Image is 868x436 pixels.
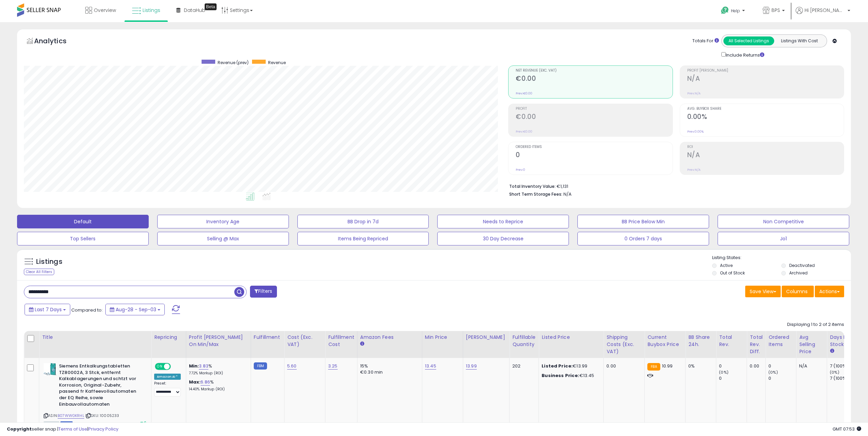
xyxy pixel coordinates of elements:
span: Compared to: [71,307,103,313]
a: Hi [PERSON_NAME] [796,7,850,22]
div: Fulfillable Quantity [512,334,536,348]
span: Profit [516,107,672,111]
div: 0 [768,363,796,369]
div: €13.45 [542,373,598,379]
button: Last 7 Days [25,304,70,315]
div: Amazon AI * [154,374,181,380]
a: 6.86 [201,379,210,386]
h2: 0 [516,151,672,160]
span: All listings currently available for purchase on Amazon [44,421,59,427]
span: 10.99 [662,363,673,369]
label: Deactivated [789,262,815,268]
p: Listing States: [712,255,851,261]
a: Terms of Use [58,426,87,432]
button: BB Drop in 7d [297,215,429,228]
small: Prev: €0.00 [516,91,532,95]
div: €13.99 [542,363,598,369]
span: Avg. Buybox Share [687,107,844,111]
span: Ordered Items [516,145,672,149]
li: €1,131 [509,182,839,190]
div: 7 (100%) [830,375,857,381]
div: Fulfillment [254,334,281,341]
div: 7 (100%) [830,363,857,369]
b: Short Term Storage Fees: [509,191,562,197]
div: Listed Price [542,334,601,341]
button: Columns [782,286,814,297]
a: B07WWGKRHL [58,413,84,419]
span: Hi [PERSON_NAME] [805,7,845,14]
div: Title [42,334,148,341]
a: 3.83 [199,363,208,370]
div: Tooltip anchor [205,3,217,10]
button: All Selected Listings [723,36,774,45]
a: Privacy Policy [88,426,118,432]
div: Current Buybox Price [647,334,682,348]
h5: Analytics [34,36,80,47]
div: [PERSON_NAME] [466,334,506,341]
div: Displaying 1 to 2 of 2 items [787,321,844,328]
a: 13.45 [425,363,436,370]
h2: €0.00 [516,75,672,84]
label: Active [720,262,733,268]
div: Amazon Fees [360,334,419,341]
label: Archived [789,270,808,276]
button: Jo1 [718,232,849,245]
a: 3.25 [328,363,338,370]
h2: €0.00 [516,113,672,122]
small: Prev: 0 [516,168,525,172]
button: Selling @ Max [157,232,289,245]
h2: N/A [687,151,844,160]
span: FBM [60,421,73,427]
a: 5.60 [287,363,297,370]
div: N/A [799,363,822,369]
small: Days In Stock. [830,348,834,354]
div: Total Rev. [719,334,744,348]
small: Prev: €0.00 [516,130,532,134]
small: (0%) [830,370,839,375]
label: Out of Stock [720,270,745,276]
small: FBM [254,362,267,370]
span: Aug-28 - Sep-03 [116,306,156,313]
i: Get Help [721,6,729,15]
span: Profit [PERSON_NAME] [687,69,844,73]
button: Save View [745,286,781,297]
a: Help [716,1,752,22]
span: Net Revenue (Exc. VAT) [516,69,672,73]
span: Revenue [268,60,286,65]
button: 30 Day Decrease [437,232,569,245]
h2: 0.00% [687,113,844,122]
a: 13.99 [466,363,477,370]
span: Help [731,8,740,14]
b: Siemens Entkalkungstabletten TZ80002A, 3 Stck, entfernt Kalkablagerungen und schtzt vor Korrosion... [59,363,142,409]
div: 0.00 [750,363,760,369]
div: 202 [512,363,533,369]
span: DataHub [184,7,205,14]
b: Listed Price: [542,363,573,369]
strong: Copyright [7,426,32,432]
div: Profit [PERSON_NAME] on Min/Max [189,334,248,348]
b: Max: [189,379,201,385]
div: seller snap | | [7,426,118,433]
small: Amazon Fees. [360,341,364,347]
span: | SKU: 10005233 [85,413,119,418]
p: 7.72% Markup (ROI) [189,371,246,376]
button: Actions [815,286,844,297]
div: Avg Selling Price [799,334,824,355]
p: 14.40% Markup (ROI) [189,387,246,392]
div: 15% [360,363,417,369]
button: Default [17,215,149,228]
div: Clear All Filters [24,269,54,275]
div: Preset: [154,381,181,396]
small: Prev: N/A [687,91,701,95]
button: 0 Orders 7 days [577,232,709,245]
div: €0.30 min [360,369,417,375]
button: Filters [250,286,277,298]
button: Items Being Repriced [297,232,429,245]
span: BPS [771,7,780,14]
span: Last 7 Days [35,306,62,313]
button: BB Price Below Min [577,215,709,228]
div: Shipping Costs (Exc. VAT) [606,334,642,355]
small: Prev: 0.00% [687,130,704,134]
small: FBA [647,363,660,371]
div: Totals For [692,38,719,44]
